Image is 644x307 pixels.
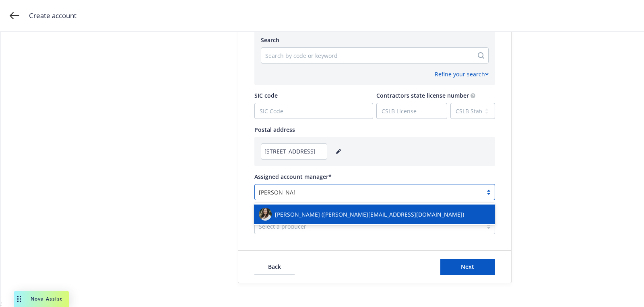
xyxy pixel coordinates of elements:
input: SIC Code [255,103,373,119]
span: Back [268,263,281,270]
button: Nova Assist [14,291,69,307]
button: Back [254,259,295,275]
span: Next [461,263,474,270]
input: CSLB License [377,103,447,119]
span: Assigned account manager* [254,173,332,180]
div: ; [0,32,644,307]
img: photo [259,208,272,221]
span: [PERSON_NAME] ([PERSON_NAME][EMAIL_ADDRESS][DOMAIN_NAME]) [275,210,464,219]
button: Next [440,259,495,275]
a: editPencil [334,147,343,156]
span: SIC code [254,92,278,99]
div: Refine your search [435,70,489,78]
span: Contractors state license number [376,92,469,99]
span: Nova Assist [31,295,62,302]
span: [STREET_ADDRESS] [264,147,316,156]
span: Search [261,36,279,44]
span: Create account [29,10,76,21]
span: Postal address [254,126,295,133]
div: Drag to move [14,291,24,307]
